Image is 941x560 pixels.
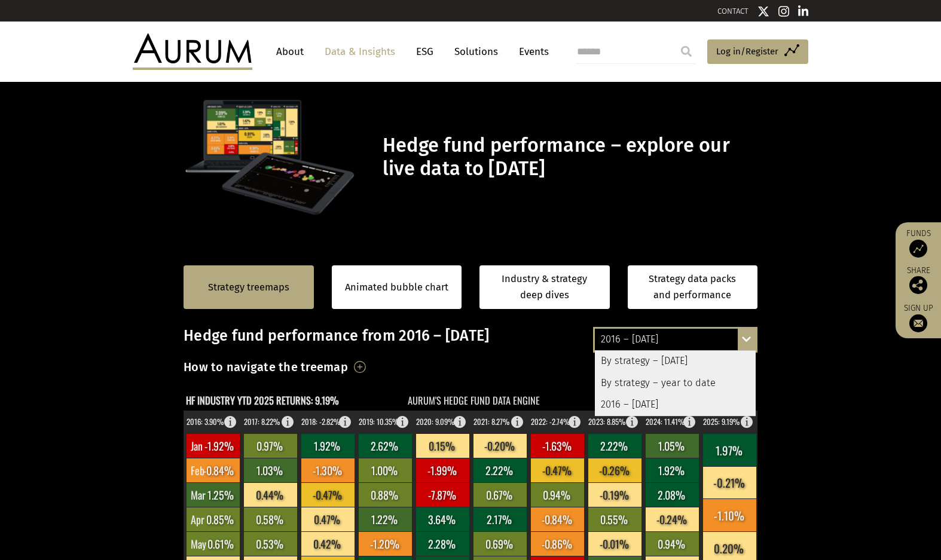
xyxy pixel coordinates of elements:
[383,134,754,180] h1: Hedge fund performance – explore our live data to [DATE]
[479,265,610,309] a: Industry & strategy deep dives
[595,351,756,372] div: By strategy – [DATE]
[674,39,698,63] input: Submit
[909,240,927,258] img: Access Funds
[345,280,448,295] a: Animated bubble chart
[778,5,789,17] img: Instagram icon
[595,394,756,415] div: 2016 – [DATE]
[757,5,769,17] img: Twitter icon
[448,41,504,63] a: Solutions
[410,41,439,63] a: ESG
[902,228,935,258] a: Funds
[909,276,927,294] img: Share this post
[184,357,348,377] h3: How to navigate the treemap
[902,303,935,332] a: Sign up
[133,33,252,69] img: Aurum
[716,44,778,59] span: Log in/Register
[319,41,401,63] a: Data & Insights
[798,5,809,17] img: Linkedin icon
[208,280,289,295] a: Strategy treemaps
[628,265,758,309] a: Strategy data packs and performance
[707,39,808,65] a: Log in/Register
[902,267,935,294] div: Share
[909,314,927,332] img: Sign up to our newsletter
[270,41,310,63] a: About
[717,7,748,16] a: CONTACT
[513,41,549,63] a: Events
[595,329,756,350] div: 2016 – [DATE]
[184,327,757,345] h3: Hedge fund performance from 2016 – [DATE]
[595,372,756,394] div: By strategy – year to date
